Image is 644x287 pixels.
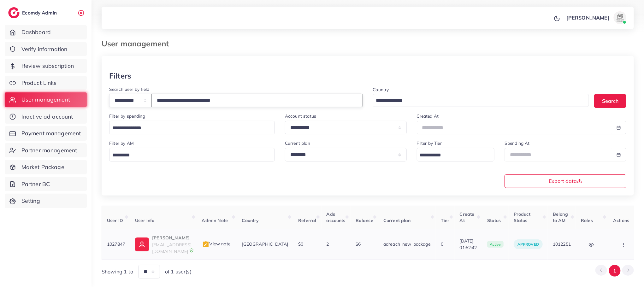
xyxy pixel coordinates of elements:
span: 2 [327,241,329,247]
span: Current plan [383,218,411,223]
img: 9CAL8B2pu8EFxCJHYAAAAldEVYdGRhdGU6Y3JlYXRlADIwMjItMTItMDlUMDQ6NTg6MzkrMDA6MDBXSlgLAAAAJXRFWHRkYXR... [189,248,194,253]
span: Product Links [21,79,57,87]
label: Filter by spending [109,113,145,119]
span: User ID [107,218,123,223]
label: Country [373,86,389,93]
a: Partner BC [5,177,87,191]
span: $6 [356,241,361,247]
a: Inactive ad account [5,109,87,124]
span: 1012251 [553,241,571,247]
span: Export data [549,179,582,184]
label: Account status [285,113,316,119]
span: Admin Note [202,218,228,223]
span: [EMAIL_ADDRESS][DOMAIN_NAME] [152,242,192,254]
a: Payment management [5,126,87,141]
p: [PERSON_NAME] [152,234,192,242]
a: Setting [5,194,87,208]
h3: Filters [109,71,131,80]
span: Belong to AM [553,211,568,223]
button: Go to page 1 [609,265,621,277]
span: Payment management [21,129,81,138]
a: Partner management [5,143,87,158]
span: of 1 user(s) [165,268,192,275]
button: Search [594,94,626,108]
a: Review subscription [5,59,87,73]
a: logoEcomdy Admin [8,7,58,18]
span: Market Package [21,163,64,171]
span: Partner BC [21,180,50,188]
a: [PERSON_NAME]avatar [563,11,629,24]
span: Country [242,218,259,223]
span: Tier [441,218,450,223]
span: Showing 1 to [102,268,133,275]
span: Actions [613,218,629,223]
span: 1027847 [107,241,125,247]
span: 0 [441,241,443,247]
span: Partner management [21,146,77,155]
img: admin_note.cdd0b510.svg [202,241,210,248]
label: Current plan [285,140,310,146]
a: User management [5,92,87,107]
span: Setting [21,197,40,205]
input: Search for option [374,96,581,106]
p: [PERSON_NAME] [566,14,610,21]
span: adreach_new_package [383,241,431,247]
span: $0 [298,241,303,247]
span: Ads accounts [327,211,346,223]
span: Dashboard [21,28,51,36]
button: Export data [505,174,626,188]
h3: User management [102,39,174,48]
span: User info [135,218,154,223]
label: Created At [417,113,439,119]
img: logo [8,7,20,18]
input: Search for option [110,123,267,133]
span: approved [517,242,539,247]
span: Referral [298,218,316,223]
h2: Ecomdy Admin [22,10,58,16]
input: Search for option [418,150,486,160]
a: Verify information [5,42,87,56]
span: Inactive ad account [21,113,73,121]
label: Filter by AM [109,140,134,146]
label: Spending At [505,140,530,146]
ul: Pagination [595,265,634,277]
span: active [487,241,504,248]
label: Filter by Tier [417,140,442,146]
span: View note [202,241,231,247]
div: Search for option [109,121,275,134]
img: ic-user-info.36bf1079.svg [135,237,149,251]
span: [DATE] 01:52:42 [460,238,477,251]
a: Product Links [5,76,87,90]
label: Search user by field [109,86,149,92]
a: Market Package [5,160,87,174]
div: Search for option [417,148,494,161]
input: Search for option [110,150,267,160]
span: Roles [581,218,593,223]
div: Search for option [373,94,589,107]
span: [GEOGRAPHIC_DATA] [242,241,288,247]
span: Review subscription [21,62,74,70]
div: Search for option [109,148,275,161]
a: [PERSON_NAME][EMAIL_ADDRESS][DOMAIN_NAME] [135,234,192,255]
span: Balance [356,218,373,223]
span: Product Status [514,211,530,223]
a: Dashboard [5,25,87,39]
span: Create At [460,211,475,223]
span: Status [487,218,501,223]
span: User management [21,96,70,104]
img: avatar [614,11,626,24]
span: Verify information [21,45,68,53]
